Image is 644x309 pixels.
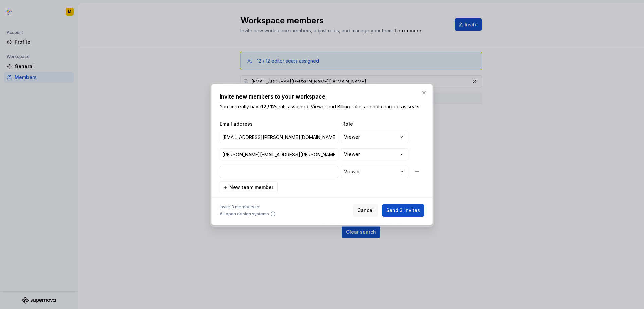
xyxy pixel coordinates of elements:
button: New team member [220,181,278,193]
b: 12 / 12 [261,104,275,109]
span: Send 3 invites [386,207,420,214]
span: Cancel [357,207,374,214]
span: Email address [220,121,340,127]
span: Role [342,121,410,127]
span: Invite 3 members to: [220,204,276,210]
p: You currently have seats assigned. Viewer and Billing roles are not charged as seats. [220,103,424,110]
h2: Invite new members to your workspace [220,92,424,101]
button: Cancel [353,204,378,217]
span: New team member [229,184,273,191]
button: Send 3 invites [382,204,424,217]
span: All open design systems [220,211,269,217]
